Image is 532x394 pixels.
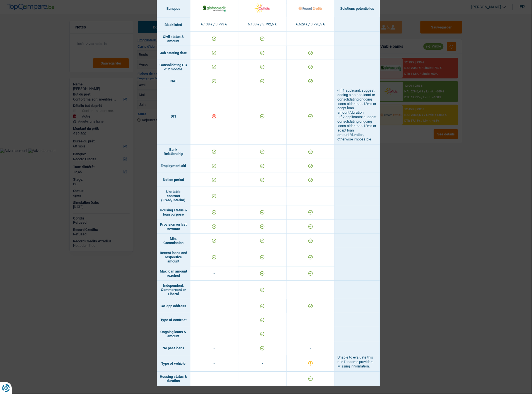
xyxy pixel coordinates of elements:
[157,248,190,267] td: Recent loans and respective amount
[287,32,335,46] td: -
[157,234,190,248] td: Min. Commission
[157,159,190,173] td: Employment aid
[157,18,190,32] td: Blacklisted
[287,17,335,32] td: 6.629 € / 3.790,5 €
[202,5,226,12] img: AlphaCredit
[238,355,287,372] td: -
[157,313,190,327] td: Type of contract
[287,342,335,355] td: -
[157,60,190,74] td: Consolidating CC <12 months
[157,355,190,372] td: Type of vehicle
[190,327,239,342] td: -
[157,206,190,220] td: Housing status & loan purpose
[157,220,190,234] td: Provision on last revenue
[287,313,335,327] td: -
[335,88,380,145] td: - If 1 applicant: suggest adding a co-applicant or consolidating ongoing loans older than 12mo or...
[299,3,322,15] img: Record Credits
[335,355,380,372] td: Unable to evaluate this rule for some providers. Missing information.
[190,313,239,327] td: -
[238,17,287,32] td: 6.138 € / 3.792,6 €
[287,281,335,299] td: -
[190,299,239,313] td: -
[238,187,287,206] td: -
[157,187,190,206] td: Unstable contract (Fixed/Interim)
[190,281,239,299] td: -
[250,3,274,15] img: Cofidis
[190,372,239,386] td: -
[157,342,190,355] td: No past loans
[190,355,239,372] td: -
[157,281,190,299] td: Independent, Commerçant or Liberal
[157,32,190,46] td: Civil status & amount
[157,267,190,281] td: Max loan amount reached
[157,74,190,88] td: NAI
[190,267,239,281] td: -
[157,372,190,386] td: Housing status & duration
[157,173,190,187] td: Notice period
[190,342,239,355] td: -
[287,327,335,342] td: -
[157,46,190,60] td: Job starting date
[157,327,190,342] td: Ongoing loans & amount
[287,187,335,206] td: -
[238,372,287,386] td: -
[157,145,190,159] td: Bank Relationship
[157,299,190,313] td: Co-app address
[157,88,190,145] td: DTI
[190,17,239,32] td: 6.138 € / 3.793 €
